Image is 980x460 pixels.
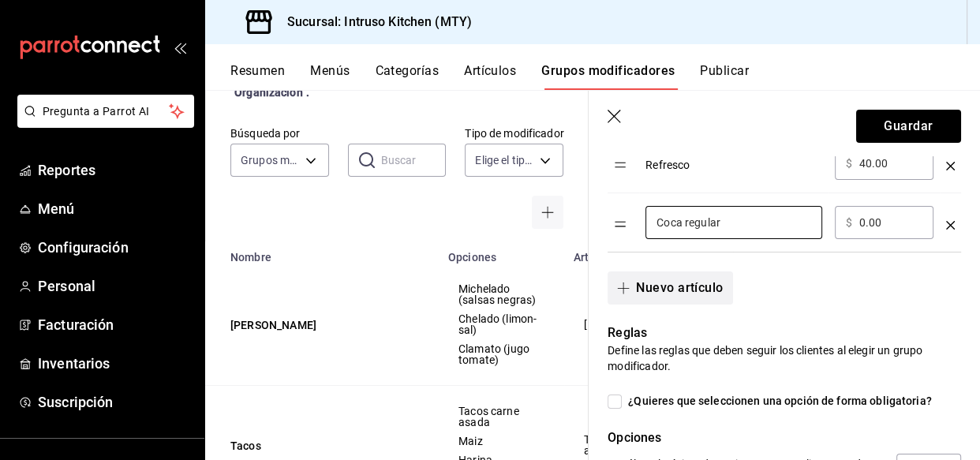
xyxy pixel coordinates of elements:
[38,314,192,335] span: Facturación
[622,393,932,410] span: ¿Quieres que seleccionen una opción de forma obligatoria?
[38,198,192,219] span: Menú
[608,271,732,305] button: Nuevo artículo
[43,103,170,120] span: Pregunta a Parrot AI
[584,434,670,456] span: Tacos carne asada
[564,241,690,264] th: Artículos
[230,438,420,454] button: Tacos
[700,63,749,90] button: Publicar
[230,63,980,90] div: navigation tabs
[230,317,420,333] button: [PERSON_NAME]
[38,391,192,413] span: Suscripción
[439,241,564,264] th: Opciones
[381,144,447,176] input: Buscar
[11,114,194,131] a: Pregunta a Parrot AI
[846,217,852,228] span: $
[475,152,534,168] span: Elige el tipo de modificador
[376,63,440,90] button: Categorías
[205,241,439,264] th: Nombre
[275,13,472,32] h3: Sucursal: Intruso Kitchen (MTY)
[174,41,186,54] button: open_drawer_menu
[846,158,852,169] span: $
[38,353,192,374] span: Inventarios
[458,406,544,428] span: Tacos carne asada
[608,428,961,447] p: Opciones
[856,110,961,143] button: Guardar
[17,95,194,128] button: Pregunta a Parrot AI
[230,63,285,90] button: Resumen
[38,159,192,181] span: Reportes
[608,323,961,342] p: Reglas
[241,152,300,168] span: Grupos modificadores
[608,95,961,252] table: optionsTable
[645,147,822,173] div: Refresco
[458,283,544,305] span: Michelado (salsas negras)
[465,128,563,139] label: Tipo de modificador
[608,342,961,374] p: Define las reglas que deben seguir los clientes al elegir un grupo modificador.
[230,128,329,139] label: Búsqueda por
[584,319,670,330] span: [PERSON_NAME]
[310,63,350,90] button: Menús
[464,63,516,90] button: Artículos
[38,275,192,297] span: Personal
[458,313,544,335] span: Chelado (limon-sal)
[458,343,544,365] span: Clamato (jugo tomate)
[541,63,675,90] button: Grupos modificadores
[458,436,544,447] span: Maiz
[38,237,192,258] span: Configuración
